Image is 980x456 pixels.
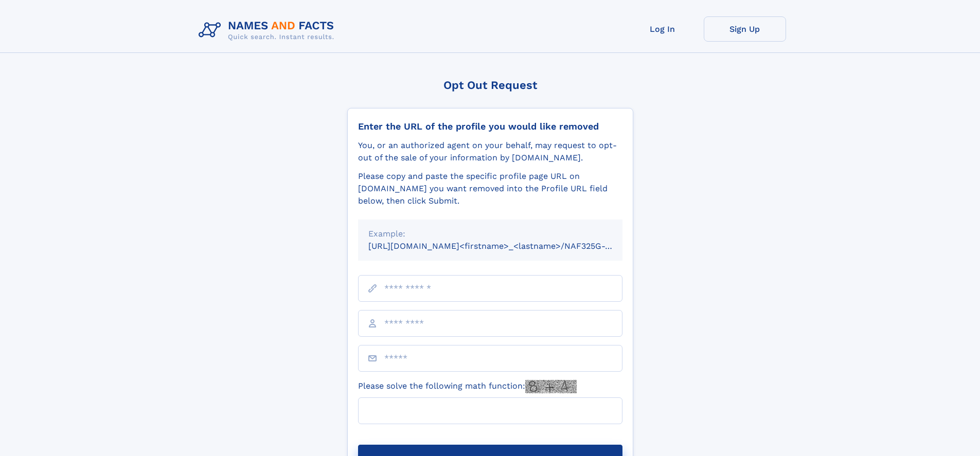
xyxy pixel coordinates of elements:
[358,139,622,164] div: You, or an authorized agent on your behalf, may request to opt-out of the sale of your informatio...
[621,16,704,42] a: Log In
[358,121,622,132] div: Enter the URL of the profile you would like removed
[358,380,577,393] label: Please solve the following math function:
[704,16,786,42] a: Sign Up
[194,16,343,44] img: Logo Names and Facts
[358,170,622,207] div: Please copy and paste the specific profile page URL on [DOMAIN_NAME] you want removed into the Pr...
[368,241,642,251] small: [URL][DOMAIN_NAME]<firstname>_<lastname>/NAF325G-xxxxxxxx
[368,228,612,240] div: Example:
[347,79,633,92] div: Opt Out Request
